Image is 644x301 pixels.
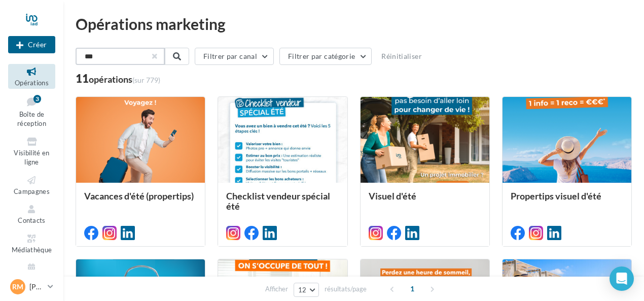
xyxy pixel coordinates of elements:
[511,190,601,202] span: Propertips visuel d'été
[610,266,634,291] div: Open Intercom Messenger
[325,284,367,294] span: résultats/page
[195,48,274,65] button: Filtrer par canal
[404,281,420,297] span: 1
[369,190,416,202] span: Visuel d'été
[265,284,288,294] span: Afficher
[14,187,50,195] span: Campagnes
[8,93,55,130] a: Boîte de réception3
[8,260,55,285] a: Calendrier
[12,282,23,292] span: RM
[89,75,160,84] div: opérations
[8,36,55,53] button: Créer
[33,95,41,103] div: 3
[377,50,426,62] button: Réinitialiser
[17,110,46,128] span: Boîte de réception
[279,48,372,65] button: Filtrer par catégorie
[8,134,55,169] a: Visibilité en ligne
[76,73,160,84] div: 11
[132,76,160,84] span: (sur 779)
[76,16,632,31] div: Opérations marketing
[8,231,55,256] a: Médiathèque
[8,64,55,89] a: Opérations
[12,246,52,254] span: Médiathèque
[8,277,55,296] a: RM [PERSON_NAME]
[294,283,319,297] button: 12
[15,79,49,87] span: Opérations
[298,286,307,294] span: 12
[8,173,55,197] a: Campagnes
[84,190,194,202] span: Vacances d'été (propertips)
[8,36,55,53] div: Nouvelle campagne
[14,149,49,166] span: Visibilité en ligne
[29,282,44,292] p: [PERSON_NAME]
[18,216,46,224] span: Contacts
[226,190,330,212] span: Checklist vendeur spécial été
[8,202,55,226] a: Contacts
